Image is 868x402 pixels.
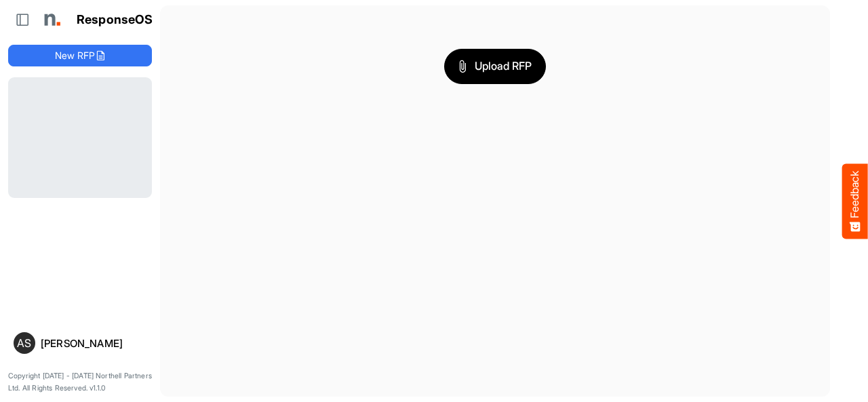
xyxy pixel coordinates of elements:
img: Northell [37,6,64,33]
span: AS [17,338,31,348]
button: Feedback [842,163,868,239]
p: Copyright [DATE] - [DATE] Northell Partners Ltd. All Rights Reserved. v1.1.0 [8,370,152,394]
span: Upload RFP [458,58,532,75]
div: Loading... [8,77,152,198]
button: Upload RFP [444,49,546,84]
div: [PERSON_NAME] [41,338,146,348]
h1: ResponseOS [77,13,153,27]
button: New RFP [8,45,152,66]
